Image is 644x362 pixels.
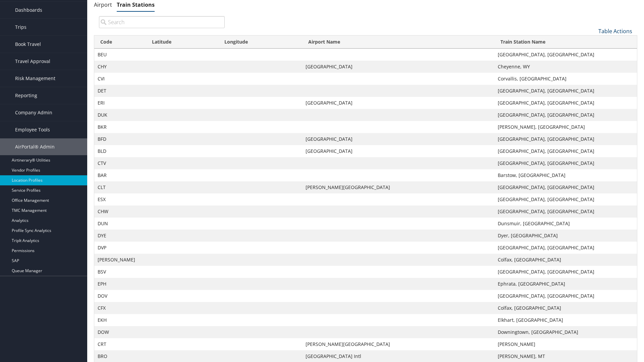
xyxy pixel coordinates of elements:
[494,169,637,181] td: Barstow, [GEOGRAPHIC_DATA]
[494,193,637,205] td: [GEOGRAPHIC_DATA], [GEOGRAPHIC_DATA]
[94,49,146,61] td: BEU
[94,290,146,302] td: DOV
[94,1,112,8] a: Airport
[94,73,146,85] td: CVI
[94,326,146,338] td: DOW
[494,97,637,109] td: [GEOGRAPHIC_DATA], [GEOGRAPHIC_DATA]
[94,242,146,254] td: DVP
[94,145,146,157] td: BLD
[494,338,637,350] td: [PERSON_NAME]
[94,254,146,266] td: [PERSON_NAME]
[494,181,637,193] td: [GEOGRAPHIC_DATA], [GEOGRAPHIC_DATA]
[94,97,146,109] td: ERI
[99,16,225,28] input: Search
[146,36,219,49] th: Latitude: activate to sort column descending
[302,145,494,157] td: [GEOGRAPHIC_DATA]
[302,338,494,350] td: [PERSON_NAME][GEOGRAPHIC_DATA]
[494,290,637,302] td: [GEOGRAPHIC_DATA], [GEOGRAPHIC_DATA]
[494,242,637,254] td: [GEOGRAPHIC_DATA], [GEOGRAPHIC_DATA]
[302,181,494,193] td: [PERSON_NAME][GEOGRAPHIC_DATA]
[494,121,637,133] td: [PERSON_NAME], [GEOGRAPHIC_DATA]
[302,97,494,109] td: [GEOGRAPHIC_DATA]
[302,133,494,145] td: [GEOGRAPHIC_DATA]
[494,36,637,49] th: Train Station Name: activate to sort column ascending
[15,104,52,121] span: Company Admin
[15,2,42,18] span: Dashboards
[494,314,637,326] td: Elkhart, [GEOGRAPHIC_DATA]
[94,278,146,290] td: EPH
[94,193,146,205] td: ESX
[117,1,155,8] a: Train Stations
[15,19,26,36] span: Trips
[94,314,146,326] td: EKH
[94,133,146,145] td: BFD
[94,109,146,121] td: DUK
[494,49,637,61] td: [GEOGRAPHIC_DATA], [GEOGRAPHIC_DATA]
[302,36,494,49] th: Airport Name: activate to sort column ascending
[94,338,146,350] td: CRT
[494,254,637,266] td: Colfax, [GEOGRAPHIC_DATA]
[94,157,146,169] td: CTV
[15,53,50,70] span: Travel Approval
[15,87,37,104] span: Reporting
[218,36,302,49] th: Longitude: activate to sort column ascending
[302,61,494,73] td: [GEOGRAPHIC_DATA]
[494,85,637,97] td: [GEOGRAPHIC_DATA], [GEOGRAPHIC_DATA]
[494,133,637,145] td: [GEOGRAPHIC_DATA], [GEOGRAPHIC_DATA]
[94,230,146,242] td: DYE
[94,36,146,49] th: Code: activate to sort column ascending
[494,205,637,218] td: [GEOGRAPHIC_DATA], [GEOGRAPHIC_DATA]
[94,85,146,97] td: DET
[494,218,637,230] td: Dunsmuir, [GEOGRAPHIC_DATA]
[94,169,146,181] td: BAR
[94,218,146,230] td: DUN
[494,61,637,73] td: Cheyenne, WY
[494,326,637,338] td: Downingtown, [GEOGRAPHIC_DATA]
[494,145,637,157] td: [GEOGRAPHIC_DATA], [GEOGRAPHIC_DATA]
[494,302,637,314] td: Colfax, [GEOGRAPHIC_DATA]
[15,70,55,87] span: Risk Management
[494,109,637,121] td: [GEOGRAPHIC_DATA], [GEOGRAPHIC_DATA]
[94,181,146,193] td: CLT
[494,230,637,242] td: Dyer, [GEOGRAPHIC_DATA]
[94,302,146,314] td: CFX
[94,61,146,73] td: CHY
[15,121,50,138] span: Employee Tools
[494,266,637,278] td: [GEOGRAPHIC_DATA], [GEOGRAPHIC_DATA]
[94,205,146,218] td: CHW
[15,138,55,155] span: AirPortal® Admin
[94,121,146,133] td: BKR
[494,157,637,169] td: [GEOGRAPHIC_DATA], [GEOGRAPHIC_DATA]
[494,73,637,85] td: Corvallis, [GEOGRAPHIC_DATA]
[15,36,41,53] span: Book Travel
[598,27,632,35] a: Table Actions
[94,266,146,278] td: BSV
[494,278,637,290] td: Ephrata, [GEOGRAPHIC_DATA]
